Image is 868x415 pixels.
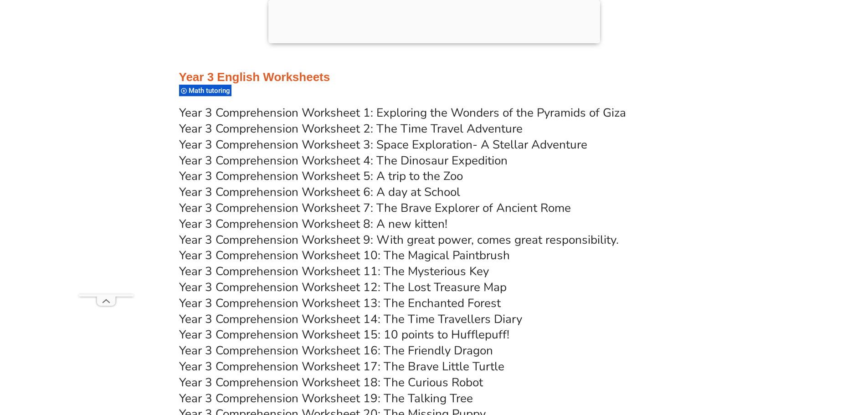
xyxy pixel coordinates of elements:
[179,70,689,85] h3: Year 3 English Worksheets
[179,247,510,263] a: Year 3 Comprehension Worksheet 10: The Magical Paintbrush
[179,359,504,374] a: Year 3 Comprehension Worksheet 17: The Brave Little Turtle
[716,312,868,415] iframe: Chat Widget
[179,153,508,169] a: Year 3 Comprehension Worksheet 4: The Dinosaur Expedition
[189,87,233,95] span: Math tutoring
[179,216,447,232] a: Year 3 Comprehension Worksheet 8: A new kitten!
[179,295,501,311] a: Year 3 Comprehension Worksheet 13: The Enchanted Forest
[179,232,619,248] a: Year 3 Comprehension Worksheet 9: With great power, comes great responsibility.
[179,374,483,390] a: Year 3 Comprehension Worksheet 18: The Curious Robot
[179,279,507,295] a: Year 3 Comprehension Worksheet 12: The Lost Treasure Map
[179,327,509,343] a: Year 3 Comprehension Worksheet 15: 10 points to Hufflepuff!
[179,343,493,359] a: Year 3 Comprehension Worksheet 16: The Friendly Dragon
[79,21,134,294] iframe: Advertisement
[179,84,231,97] div: Math tutoring
[179,168,463,184] a: Year 3 Comprehension Worksheet 5: A trip to the Zoo
[179,121,523,137] a: Year 3 Comprehension Worksheet 2: The Time Travel Adventure
[179,105,626,121] a: Year 3 Comprehension Worksheet 1: Exploring the Wonders of the Pyramids of Giza
[179,311,522,327] a: Year 3 Comprehension Worksheet 14: The Time Travellers Diary
[179,200,571,216] a: Year 3 Comprehension Worksheet 7: The Brave Explorer of Ancient Rome
[179,184,460,200] a: Year 3 Comprehension Worksheet 6: A day at School
[179,390,473,406] a: Year 3 Comprehension Worksheet 19: The Talking Tree
[179,263,489,279] a: Year 3 Comprehension Worksheet 11: The Mysterious Key
[179,137,587,153] a: Year 3 Comprehension Worksheet 3: Space Exploration- A Stellar Adventure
